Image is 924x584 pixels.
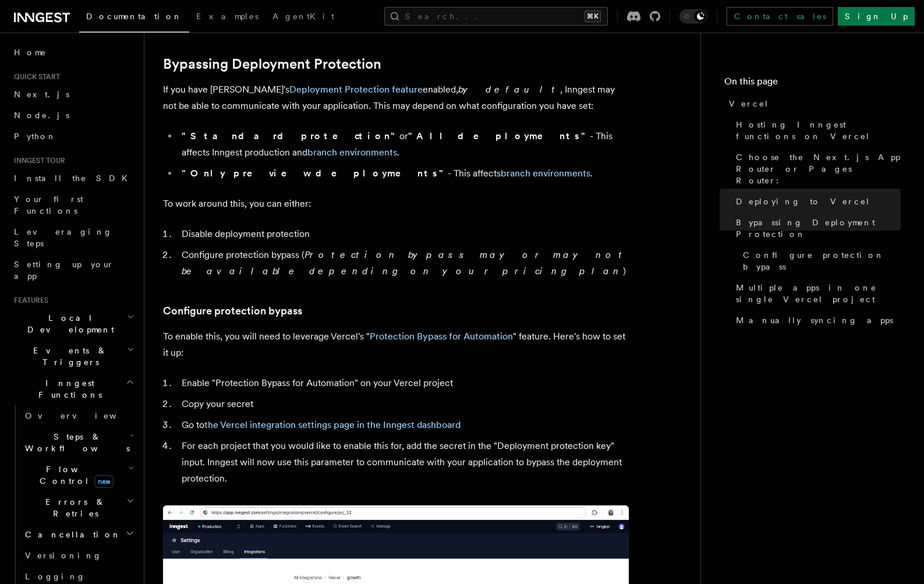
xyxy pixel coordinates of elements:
[189,3,265,31] a: Examples
[14,174,134,183] span: Install the SDK
[14,194,83,215] span: Your first Functions
[20,405,137,426] a: Overview
[20,463,128,487] span: Flow Control
[9,126,137,147] a: Python
[736,217,901,240] span: Bypassing Deployment Protection
[14,132,56,141] span: Python
[9,168,137,189] a: Install the SDK
[20,496,126,519] span: Errors & Retries
[178,375,629,391] li: Enable "Protection Bypass for Automation" on your Vercel project
[9,254,137,286] a: Setting up your app
[729,98,769,109] span: Vercel
[14,47,47,58] span: Home
[20,491,137,524] button: Errors & Retries
[20,524,137,545] button: Cancellation
[163,196,629,212] p: To work around this, you can either:
[182,130,399,141] strong: "Standard protection"
[20,529,121,540] span: Cancellation
[9,373,137,405] button: Inngest Functions
[289,84,423,95] a: Deployment Protection feature
[736,119,901,142] span: Hosting Inngest functions on Vercel
[9,84,137,105] a: Next.js
[731,212,901,245] a: Bypassing Deployment Protection
[94,475,114,488] span: new
[679,9,707,23] button: Toggle dark mode
[14,260,114,281] span: Setting up your app
[731,114,901,147] a: Hosting Inngest functions on Vercel
[724,93,901,114] a: Vercel
[743,249,901,272] span: Configure protection bypass
[178,165,629,182] li: - This affects .
[178,247,629,279] li: Configure protection bypass ( )
[25,411,145,420] span: Overview
[9,105,137,126] a: Node.js
[9,340,137,373] button: Events & Triggers
[736,314,893,326] span: Manually syncing apps
[20,459,137,491] button: Flow Controlnew
[736,196,870,207] span: Deploying to Vercel
[9,42,137,63] a: Home
[501,168,590,179] a: branch environments
[731,191,901,212] a: Deploying to Vercel
[14,227,112,248] span: Leveraging Steps
[384,7,608,26] button: Search...⌘K
[163,303,302,319] a: Configure protection bypass
[738,245,901,277] a: Configure protection bypass
[736,151,901,186] span: Choose the Next.js App Router or Pages Router:
[731,310,901,331] a: Manually syncing apps
[9,156,65,165] span: Inngest tour
[178,128,629,161] li: or - This affects Inngest production and .
[9,345,127,368] span: Events & Triggers
[370,331,513,342] a: Protection Bypass for Automation
[196,12,259,21] span: Examples
[265,3,341,31] a: AgentKit
[9,296,48,305] span: Features
[20,431,130,454] span: Steps & Workflows
[731,147,901,191] a: Choose the Next.js App Router or Pages Router:
[178,417,629,433] li: Go to
[25,572,86,581] span: Logging
[9,312,127,335] span: Local Development
[20,545,137,566] a: Versioning
[163,328,629,361] p: To enable this, you will need to leverage Vercel's " " feature. Here's how to set it up:
[178,226,629,242] li: Disable deployment protection
[9,377,126,401] span: Inngest Functions
[204,419,461,430] a: the Vercel integration settings page in the Inngest dashboard
[14,90,69,99] span: Next.js
[9,189,137,221] a: Your first Functions
[163,82,629,114] p: If you have [PERSON_NAME]'s enabled, , Inngest may not be able to communicate with your applicati...
[838,7,915,26] a: Sign Up
[86,12,182,21] span: Documentation
[724,75,901,93] h4: On this page
[307,147,397,158] a: branch environments
[14,111,69,120] span: Node.js
[9,221,137,254] a: Leveraging Steps
[182,249,627,277] em: Protection bypass may or may not be available depending on your pricing plan
[727,7,833,26] a: Contact sales
[178,396,629,412] li: Copy your secret
[9,72,60,82] span: Quick start
[736,282,901,305] span: Multiple apps in one single Vercel project
[79,3,189,33] a: Documentation
[408,130,590,141] strong: "All deployments"
[458,84,560,95] em: by default
[163,56,381,72] a: Bypassing Deployment Protection
[9,307,137,340] button: Local Development
[272,12,334,21] span: AgentKit
[731,277,901,310] a: Multiple apps in one single Vercel project
[178,438,629,487] li: For each project that you would like to enable this for, add the secret in the "Deployment protec...
[585,10,601,22] kbd: ⌘K
[182,168,448,179] strong: "Only preview deployments"
[25,551,102,560] span: Versioning
[20,426,137,459] button: Steps & Workflows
